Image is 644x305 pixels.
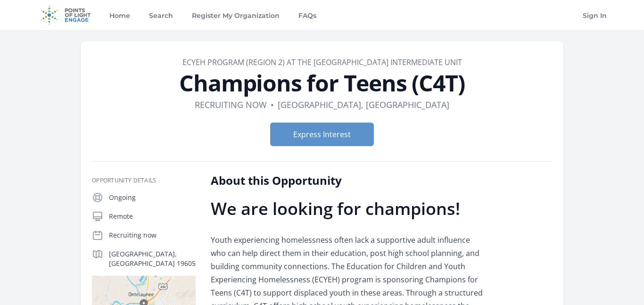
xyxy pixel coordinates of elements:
[92,72,552,94] h1: Champions for Teens (C4T)
[278,98,449,111] dd: [GEOGRAPHIC_DATA], [GEOGRAPHIC_DATA]
[109,249,196,268] p: [GEOGRAPHIC_DATA], [GEOGRAPHIC_DATA] 19605
[182,57,462,67] a: ECYEH Program (Region 2) at the [GEOGRAPHIC_DATA] Intermediate Unit
[109,193,196,202] p: Ongoing
[109,212,196,221] p: Remote
[195,98,267,111] dd: Recruiting now
[211,173,487,188] h2: About this Opportunity
[211,197,460,220] strong: We are looking for champions!
[92,177,196,184] h3: Opportunity Details
[271,98,274,111] div: •
[270,123,374,146] button: Express Interest
[109,231,196,240] p: Recruiting now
